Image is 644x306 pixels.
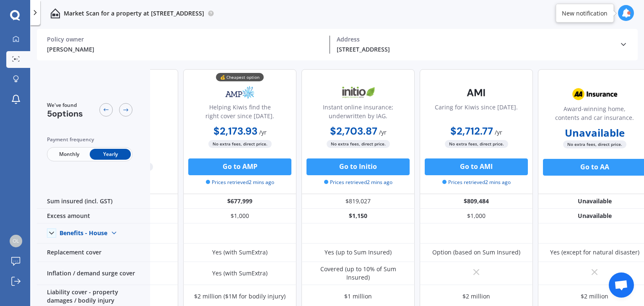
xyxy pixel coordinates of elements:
div: Helping Kiwis find the right cover since [DATE]. [190,103,289,124]
span: Monthly [49,149,90,160]
div: Sum insured (incl. GST) [37,194,150,209]
div: Option (based on Sum Insured) [432,248,520,257]
div: $1,000 [420,209,533,223]
span: Yearly [90,149,131,160]
div: $819,027 [301,194,415,209]
div: Inflation / demand surge cover [37,262,150,285]
div: $2 million [581,292,608,301]
span: Prices retrieved 2 mins ago [442,179,511,186]
div: Policy owner [47,36,323,43]
div: $2 million [462,292,490,301]
span: Prices retrieved 2 mins ago [206,179,274,186]
button: Go to Initio [306,158,410,175]
span: No extra fees, direct price. [445,140,508,148]
div: Yes (with SumExtra) [212,248,267,257]
div: [PERSON_NAME] [47,45,323,54]
div: Covered (up to 10% of Sum Insured) [308,265,408,282]
span: Prices retrieved 2 mins ago [324,179,392,186]
b: $2,173.93 [213,124,257,137]
div: $677,999 [183,194,296,209]
div: Award-winning home, contents and car insurance. [545,104,644,125]
div: Instant online insurance; underwritten by IAG. [309,103,408,124]
div: $1 million [344,292,372,301]
img: home-and-contents.b802091223b8502ef2dd.svg [50,8,60,18]
div: Benefits - House [60,229,107,237]
div: [STREET_ADDRESS] [337,45,613,54]
img: d7230c47d1999896dee9b5ba637fe183 [10,235,22,247]
img: AMI-text-1.webp [449,82,504,103]
div: Yes (except for natural disaster) [550,248,639,257]
img: AA.webp [567,84,622,105]
div: Caring for Kiwis since [DATE]. [435,103,518,124]
button: Go to AMP [188,158,291,175]
div: $1,150 [301,209,415,223]
span: We've found [47,101,83,109]
span: 5 options [47,108,83,119]
span: / yr [495,128,502,136]
a: Open chat [609,272,634,298]
span: No extra fees, direct price. [563,140,626,148]
div: $1,000 [183,209,296,223]
span: / yr [379,128,387,136]
div: $2 million ($1M for bodily injury) [194,292,286,301]
div: Yes (up to Sum Insured) [325,248,392,257]
div: Yes (with SumExtra) [212,269,267,277]
div: $809,484 [420,194,533,209]
b: $2,703.87 [330,124,377,137]
span: / yr [259,128,267,136]
p: Market Scan for a property at [STREET_ADDRESS] [64,9,204,18]
img: AMP.webp [212,82,267,103]
div: 💰 Cheapest option [216,73,264,81]
b: Unavailable [565,129,625,137]
div: Replacement cover [37,244,150,262]
div: New notification [562,9,608,17]
span: No extra fees, direct price. [208,140,272,148]
img: Initio.webp [330,82,386,103]
span: No extra fees, direct price. [327,140,390,148]
div: Excess amount [37,209,150,223]
button: Go to AMI [425,158,528,175]
img: Benefit content down [107,226,121,240]
div: Payment frequency [47,135,132,144]
div: Address [337,36,613,43]
b: $2,712.77 [450,124,493,137]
